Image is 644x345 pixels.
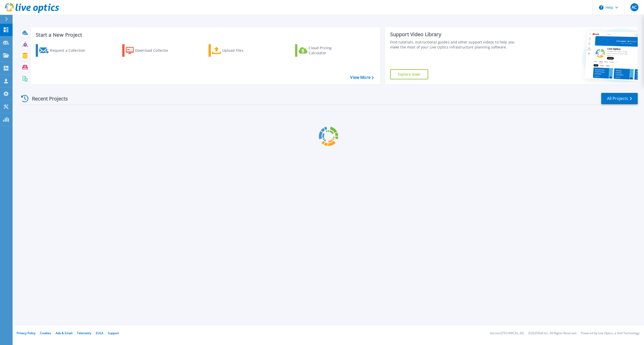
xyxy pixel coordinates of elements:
[490,332,524,335] li: Version: [TECHNICAL_ID]
[40,331,51,335] a: Cookies
[96,331,103,335] a: EULA
[56,331,72,335] a: Ads & Email
[632,5,637,9] span: AC
[17,331,35,335] a: Privacy Policy
[601,93,638,104] a: All Projects
[77,331,91,335] a: Telemetry
[209,44,265,57] a: Upload Files
[122,44,178,57] a: Download Collector
[581,332,639,335] li: Powered by Live Optics, a Dell Technology
[350,75,374,80] a: View More
[390,40,521,50] div: Find tutorials, instructional guides and other support videos to help you make the most of your L...
[36,44,92,57] a: Request a Collection
[222,45,263,55] div: Upload Files
[135,45,175,55] div: Download Collector
[390,69,428,79] a: Explore Now!
[108,331,119,335] a: Support
[295,44,351,57] a: Cloud Pricing Calculator
[50,45,90,55] div: Request a Collection
[390,31,521,38] div: Support Video Library
[528,332,576,335] li: © 2025 Dell Inc. All Rights Reserved
[19,92,75,105] div: Recent Projects
[309,45,349,55] div: Cloud Pricing Calculator
[36,32,374,38] h3: Start a New Project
